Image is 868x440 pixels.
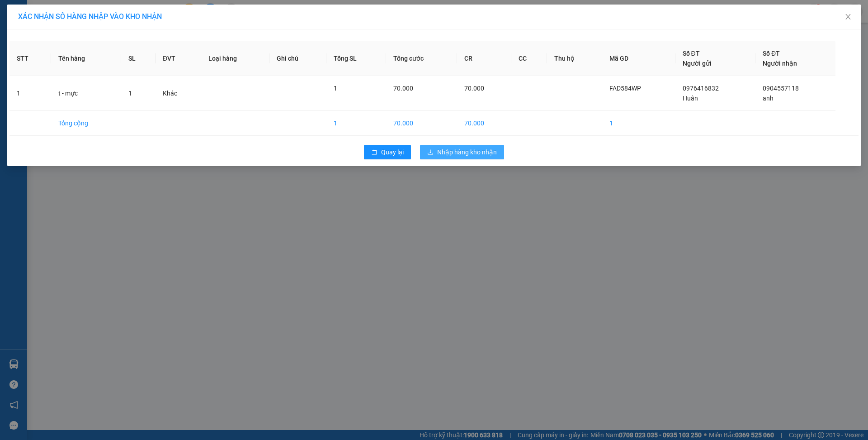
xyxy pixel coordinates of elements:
span: 70.000 [464,85,484,92]
th: ĐVT [156,41,201,76]
span: Người nhận [763,60,797,67]
span: anh [763,95,774,102]
button: downloadNhập hàng kho nhận [420,145,504,159]
td: 70.000 [386,111,457,136]
th: CR [457,41,511,76]
span: XÁC NHẬN SỐ HÀNG NHẬP VÀO KHO NHẬN [18,12,162,21]
span: Quay lại [381,147,404,157]
th: Thu hộ [547,41,602,76]
span: 0904557118 [763,85,799,92]
th: Loại hàng [201,41,269,76]
td: Tổng cộng [51,111,121,136]
td: 1 [326,111,386,136]
span: 0968278298 [4,59,44,67]
td: 1 [602,111,675,136]
th: Tổng SL [326,41,386,76]
span: 33 Bác Ái, P Phước Hội, TX Lagi [4,32,42,57]
span: Huân [683,95,698,102]
th: CC [511,41,547,76]
span: close [844,13,852,20]
td: 70.000 [457,111,511,136]
th: SL [121,41,156,76]
span: 562U6RG6 [70,16,112,26]
button: Close [835,5,861,30]
td: t - mực [51,76,121,111]
td: 1 [9,76,51,111]
span: Người gửi [683,60,712,67]
span: rollback [371,149,377,156]
th: STT [9,41,51,76]
span: Số ĐT [763,50,780,57]
span: 70.000 [393,85,413,92]
strong: Nhà xe Mỹ Loan [4,4,45,29]
span: download [427,149,434,156]
span: Số ĐT [683,50,700,57]
button: rollbackQuay lại [364,145,411,159]
span: Nhập hàng kho nhận [437,147,497,157]
th: Ghi chú [269,41,327,76]
th: Mã GD [602,41,675,76]
th: Tổng cước [386,41,457,76]
span: 1 [128,90,132,97]
td: Khác [156,76,201,111]
th: Tên hàng [51,41,121,76]
span: 1 [334,85,337,92]
span: FAD584WP [609,85,641,92]
span: 0976416832 [683,85,719,92]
